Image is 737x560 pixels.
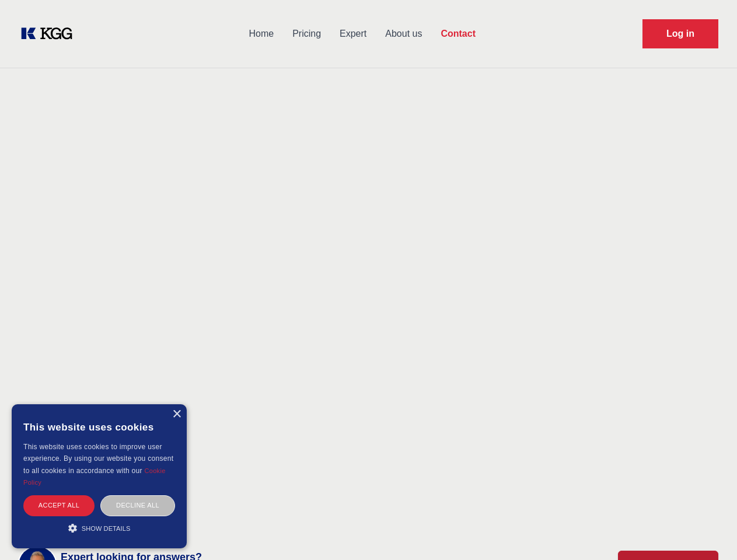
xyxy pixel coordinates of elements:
[330,19,376,49] a: Expert
[23,522,175,534] div: Show details
[376,19,431,49] a: About us
[23,443,173,475] span: This website uses cookies to improve user experience. By using our website you consent to all coo...
[19,24,82,43] a: KOL Knowledge Platform: Talk to Key External Experts (KEE)
[23,413,175,441] div: This website uses cookies
[431,19,485,49] a: Contact
[100,495,175,516] div: Decline all
[283,19,330,49] a: Pricing
[172,410,181,419] div: Close
[239,19,283,49] a: Home
[23,495,95,516] div: Accept all
[679,504,737,560] iframe: Chat Widget
[23,467,166,486] a: Cookie Policy
[82,525,131,532] span: Show details
[642,19,718,48] a: Request Demo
